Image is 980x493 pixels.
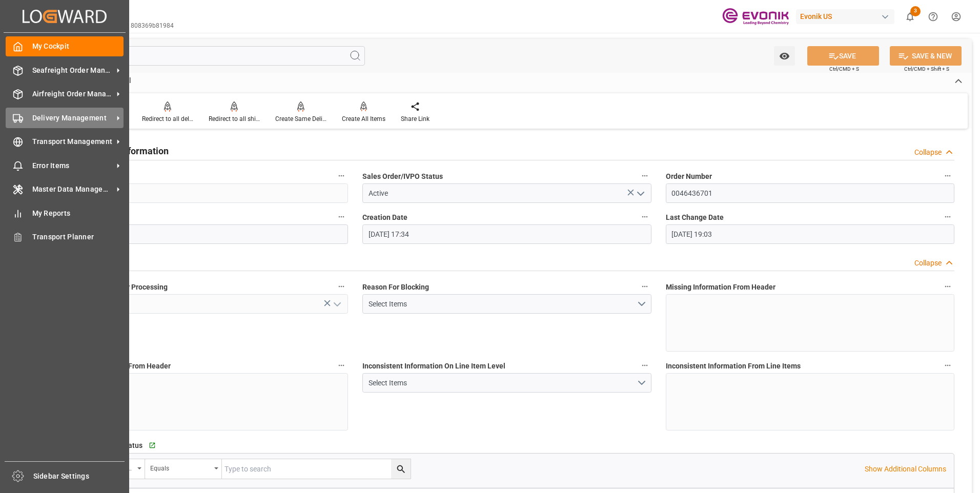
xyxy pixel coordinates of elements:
[362,361,505,372] span: Inconsistent Information On Line Item Level
[362,373,651,393] button: open menu
[222,459,411,479] input: Type to search
[922,5,945,28] button: Help Center
[335,169,348,182] button: code
[335,359,348,372] button: Missing Master Data From Header
[33,471,125,482] span: Sidebar Settings
[32,89,113,99] span: Airfreight Order Management
[638,280,651,293] button: Reason For Blocking
[362,212,407,223] span: Creation Date
[638,169,651,182] button: Sales Order/IVPO Status
[362,294,651,314] button: open menu
[335,280,348,293] button: Blocked From Further Processing
[32,136,113,147] span: Transport Management
[362,282,429,293] span: Reason For Blocking
[32,184,113,195] span: Master Data Management
[796,7,899,26] button: Evonik US
[32,232,124,242] span: Transport Planner
[796,9,894,24] div: Evonik US
[638,359,651,372] button: Inconsistent Information On Line Item Level
[32,208,124,219] span: My Reports
[807,46,879,66] button: SAVE
[369,299,637,310] div: Select Items
[32,65,113,76] span: Seafreight Order Management
[774,46,795,66] button: open menu
[6,203,124,223] a: My Reports
[6,227,124,247] a: Transport Planner
[722,8,789,26] img: Evonik-brand-mark-Deep-Purple-RGB.jpeg_1700498283.jpeg
[342,114,385,124] div: Create All Items
[275,114,326,124] div: Create Same Delivery Date
[369,378,637,388] div: Select Items
[150,461,211,473] div: Equals
[362,224,651,244] input: MM-DD-YYYY HH:MM
[142,114,193,124] div: Redirect to all deliveries
[941,210,954,223] button: Last Change Date
[638,210,651,223] button: Creation Date
[32,41,124,52] span: My Cockpit
[914,147,942,158] div: Collapse
[941,280,954,293] button: Missing Information From Header
[910,6,921,16] span: 3
[335,210,348,223] button: Order Type (SAP)
[209,114,260,124] div: Redirect to all shipments
[941,169,954,182] button: Order Number
[899,5,922,28] button: show 3 new notifications
[47,46,365,66] input: Search Fields
[666,212,724,223] span: Last Change Date
[904,65,949,73] span: Ctrl/CMD + Shift + S
[890,46,962,66] button: SAVE & NEW
[401,114,430,124] div: Share Link
[391,459,411,479] button: search button
[865,464,946,475] p: Show Additional Columns
[145,459,222,479] button: open menu
[666,171,712,182] span: Order Number
[32,113,113,124] span: Delivery Management
[666,361,801,372] span: Inconsistent Information From Line Items
[362,171,443,182] span: Sales Order/IVPO Status
[914,258,942,269] div: Collapse
[666,224,954,244] input: MM-DD-YYYY HH:MM
[32,160,113,171] span: Error Items
[329,296,344,312] button: open menu
[666,282,775,293] span: Missing Information From Header
[829,65,859,73] span: Ctrl/CMD + S
[632,186,647,201] button: open menu
[941,359,954,372] button: Inconsistent Information From Line Items
[6,36,124,56] a: My Cockpit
